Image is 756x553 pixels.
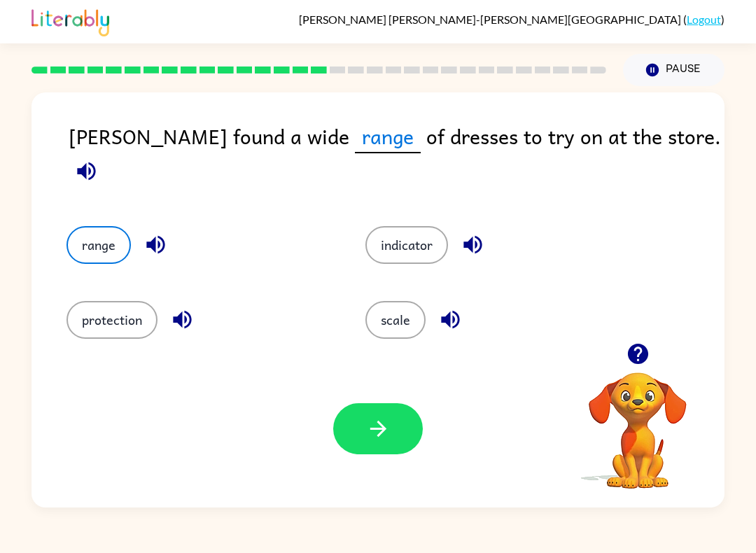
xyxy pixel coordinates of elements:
button: protection [66,301,157,339]
button: scale [365,301,426,339]
video: Your browser must support playing .mp4 files to use Literably. Please try using another browser. [568,351,708,491]
a: Logout [687,13,721,26]
button: indicator [365,226,448,264]
div: ( ) [299,13,724,26]
span: range [355,120,421,153]
div: [PERSON_NAME] found a wide of dresses to try on at the store. [69,120,724,198]
button: range [66,226,131,264]
img: Literably [31,6,109,36]
button: Pause [623,54,724,86]
span: [PERSON_NAME] [PERSON_NAME]-[PERSON_NAME][GEOGRAPHIC_DATA] [299,13,683,26]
